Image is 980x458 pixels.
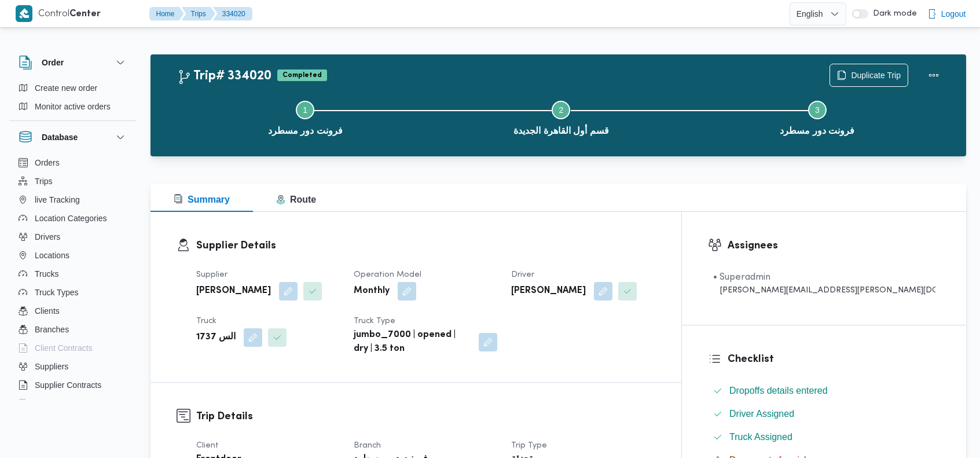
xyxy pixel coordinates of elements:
[182,7,215,21] button: Trips
[354,317,395,325] span: Truck Type
[14,190,132,209] button: live Tracking
[35,323,69,336] span: Branches
[354,442,381,449] span: Branch
[303,105,307,115] span: 1
[433,87,689,147] button: قسم أول القاهرة الجديدة
[729,407,794,421] span: Driver Assigned
[35,304,60,318] span: Clients
[276,195,316,204] span: Route
[9,153,137,404] div: Database
[196,331,236,345] b: الس 1737
[196,409,655,424] h3: Trip Details
[69,10,101,19] b: Center
[559,105,564,115] span: 2
[713,284,935,296] div: [PERSON_NAME][EMAIL_ADDRESS][PERSON_NAME][DOMAIN_NAME]
[868,9,917,19] span: Dark mode
[729,386,828,395] span: Dropoffs details entered
[14,302,132,320] button: Clients
[511,442,547,449] span: Trip Type
[780,124,854,138] span: فرونت دور مسطرد
[511,284,586,298] b: [PERSON_NAME]
[35,230,60,244] span: Drivers
[14,357,132,376] button: Suppliers
[213,7,252,21] button: 334020
[196,442,219,449] span: Client
[354,328,471,356] b: jumbo_7000 | opened | dry | 3.5 ton
[14,339,132,357] button: Client Contracts
[14,376,132,394] button: Supplier Contracts
[277,69,327,81] span: Completed
[14,79,132,97] button: Create new order
[12,412,49,446] iframe: chat widget
[177,69,271,84] h2: Trip# 334020
[729,432,792,442] span: Truck Assigned
[14,172,132,190] button: Trips
[851,68,901,82] span: Duplicate Trip
[14,97,132,116] button: Monitor active orders
[14,228,132,246] button: Drivers
[196,271,227,279] span: Supplier
[14,394,132,413] button: Devices
[729,430,792,444] span: Truck Assigned
[713,270,935,296] span: • Superadmin mohamed.nabil@illa.com.eg
[35,360,68,373] span: Suppliers
[196,284,271,298] b: [PERSON_NAME]
[354,271,421,279] span: Operation Model
[729,384,828,398] span: Dropoffs details entered
[14,246,132,265] button: Locations
[196,317,216,325] span: Truck
[728,351,940,367] h3: Checklist
[511,271,534,279] span: Driver
[42,130,78,144] h3: Database
[35,341,93,355] span: Client Contracts
[35,285,78,299] span: Truck Types
[42,56,64,69] h3: Order
[815,105,820,115] span: 3
[35,100,111,113] span: Monitor active orders
[35,81,97,95] span: Create new order
[149,7,184,21] button: Home
[177,87,433,147] button: فرونت دور مسطرد
[923,2,971,25] button: Logout
[282,72,322,79] b: Completed
[35,174,53,188] span: Trips
[35,267,58,281] span: Trucks
[174,195,230,204] span: Summary
[9,79,137,120] div: Order
[196,238,655,254] h3: Supplier Details
[35,378,101,392] span: Supplier Contracts
[35,211,107,225] span: Location Categories
[513,124,608,138] span: قسم أول القاهرة الجديدة
[14,283,132,302] button: Truck Types
[713,270,935,284] div: • Superadmin
[19,56,127,69] button: Order
[829,64,908,87] button: Duplicate Trip
[354,284,390,298] b: Monthly
[35,248,69,262] span: Locations
[709,428,940,446] button: Truck Assigned
[268,124,343,138] span: فرونت دور مسطرد
[729,409,794,419] span: Driver Assigned
[19,130,127,144] button: Database
[35,397,64,411] span: Devices
[14,209,132,228] button: Location Categories
[709,382,940,400] button: Dropoffs details entered
[35,156,60,170] span: Orders
[16,5,32,22] img: X8yXhbKr1z7QwAAAABJRU5ErkJggg==
[35,193,80,207] span: live Tracking
[922,64,945,87] button: Actions
[14,153,132,172] button: Orders
[728,238,940,254] h3: Assignees
[689,87,945,147] button: فرونت دور مسطرد
[14,265,132,283] button: Trucks
[14,320,132,339] button: Branches
[709,405,940,423] button: Driver Assigned
[941,7,966,21] span: Logout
